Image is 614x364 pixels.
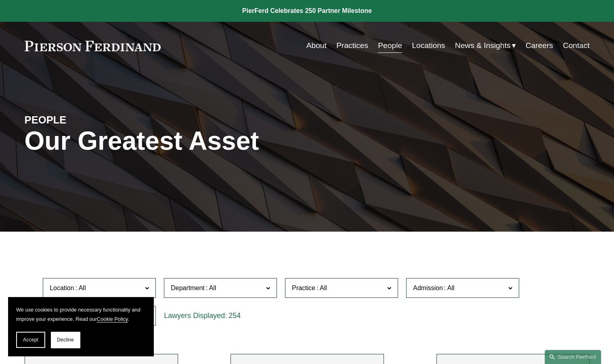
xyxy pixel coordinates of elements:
[25,113,166,126] h4: PEOPLE
[378,38,402,53] a: People
[413,285,443,291] span: Admission
[25,126,401,156] h1: Our Greatest Asset
[8,297,153,356] section: Cookie banner
[545,350,601,364] a: Search this site
[336,38,368,53] a: Practices
[57,337,74,343] span: Decline
[23,337,38,343] span: Accept
[50,285,74,291] span: Location
[455,39,511,53] span: News & Insights
[292,285,315,291] span: Practice
[455,38,516,53] a: folder dropdown
[526,38,553,53] a: Careers
[228,312,241,320] span: 254
[97,316,128,322] a: Cookie Policy
[412,38,445,53] a: Locations
[563,38,589,53] a: Contact
[16,305,145,324] p: We use cookies to provide necessary functionality and improve your experience. Read our .
[51,332,80,348] button: Decline
[16,332,45,348] button: Accept
[171,285,205,291] span: Department
[306,38,327,53] a: About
